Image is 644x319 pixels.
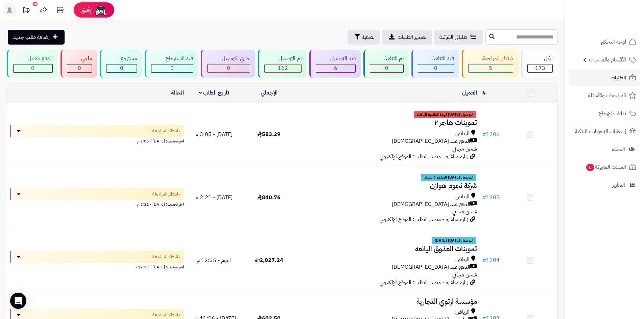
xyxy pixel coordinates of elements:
a: الكل173 [520,50,559,78]
a: العميل [462,89,477,97]
h3: تموينات هاجر ٢ [299,119,477,127]
div: مسترجع [106,55,137,62]
span: زيارة مباشرة - مصدر الطلب: الموقع الإلكتروني [380,278,468,287]
span: 0 [385,64,388,72]
div: تم التوصيل [264,55,302,62]
div: 10 [33,2,38,6]
span: الدفع عند [DEMOGRAPHIC_DATA] [392,137,470,145]
button: تصفية [348,30,380,45]
div: Open Intercom Messenger [10,293,26,309]
div: 0 [67,64,92,72]
span: رفيق [80,6,91,14]
span: شحن مجاني [452,208,477,216]
span: 0 [78,64,81,72]
span: شحن مجاني [452,271,477,279]
span: بانتظار المراجعة [152,254,180,260]
span: [DATE] - 2:21 م [195,193,233,202]
span: 2,027.24 [255,256,283,264]
a: تاريخ الطلب [199,89,230,97]
span: الأقسام والمنتجات [589,55,626,64]
span: # [482,256,486,264]
a: إشعارات التحويلات البنكية [569,123,640,139]
a: قيد التنفيذ 0 [410,50,460,78]
div: اخر تحديث: [DATE] - 12:35 م [10,263,184,270]
a: الدفع بالآجل 0 [5,50,59,78]
span: زيارة مباشرة - مصدر الطلب: الموقع الإلكتروني [380,215,468,223]
span: طلبات الإرجاع [599,109,626,118]
span: الدفع عند [DEMOGRAPHIC_DATA] [392,263,470,271]
div: ملغي [67,55,92,62]
div: 0 [106,64,137,72]
span: التوصيل [DATE] الساعه 6 مساءا [421,174,476,181]
span: الرياض [455,130,470,137]
h3: شركة نجوم هوازن [299,182,477,190]
a: السلات المتروكة0 [569,159,640,175]
a: تصدير الطلبات [382,30,432,45]
h3: مؤسسة ارتوي التجارية [299,298,477,305]
a: مسترجع 0 [98,50,143,78]
a: الطلبات [569,70,640,86]
span: إشعارات التحويلات البنكية [575,127,626,136]
div: قيد الاسترجاع [151,55,193,62]
div: الكل [527,55,553,62]
div: قيد التوصيل [316,55,356,62]
span: # [482,193,486,202]
div: 0 [208,64,250,72]
span: بانتظار المراجعة [152,312,180,318]
span: 6 [334,64,337,72]
div: 0 [14,64,52,72]
a: تم التنفيذ 0 [362,50,410,78]
span: لوحة التحكم [601,37,626,47]
span: بانتظار المراجعة [152,191,180,197]
span: السلات المتروكة [586,162,626,172]
a: قيد التوصيل 6 [308,50,362,78]
div: تم التنفيذ [370,55,404,62]
span: تصفية [362,33,375,41]
span: # [482,130,486,138]
span: تصدير الطلبات [398,33,427,41]
span: التوصيل [DATE] لهذة الطلبية الثالاثاء [414,111,476,118]
div: 0 [370,64,403,72]
div: اخر تحديث: [DATE] - 2:21 م [10,200,184,207]
span: 5 [489,64,492,72]
div: 6 [316,64,355,72]
a: تحديثات المنصة [18,3,35,19]
span: 173 [535,64,545,72]
span: 0 [31,64,34,72]
div: جاري التوصيل [207,55,250,62]
span: شحن مجاني [452,145,477,153]
a: جاري التوصيل 0 [199,50,257,78]
a: #1205 [482,193,500,202]
a: # [482,89,486,97]
span: [DATE] - 3:05 م [195,130,233,138]
div: 0 [151,64,193,72]
a: #1206 [482,130,500,138]
span: الرياض [455,256,470,263]
a: العملاء [569,141,640,157]
a: التقارير [569,177,640,193]
a: الحالة [171,89,184,97]
div: قيد التنفيذ [418,55,454,62]
a: إضافة طلب جديد [8,30,65,45]
span: 0 [434,64,437,72]
a: لوحة التحكم [569,34,640,50]
a: بانتظار المراجعة 5 [460,50,520,78]
span: 162 [278,64,288,72]
a: ملغي 0 [59,50,99,78]
span: اليوم - 12:35 م [197,256,231,264]
a: تم التوصيل 162 [257,50,308,78]
div: الدفع بالآجل [13,55,53,62]
span: التقارير [612,180,625,190]
span: المراجعات والأسئلة [588,91,626,100]
span: 0 [170,64,174,72]
span: الدفع عند [DEMOGRAPHIC_DATA] [392,201,470,208]
span: زيارة مباشرة - مصدر الطلب: الموقع الإلكتروني [380,153,468,161]
a: المراجعات والأسئلة [569,87,640,104]
a: الإجمالي [261,89,278,97]
a: قيد الاسترجاع 0 [143,50,199,78]
span: العملاء [612,144,625,154]
span: 0 [586,164,594,171]
span: التوصيل [DATE] [DATE] [432,237,476,244]
div: اخر تحديث: [DATE] - 3:05 م [10,137,184,144]
div: 5 [469,64,513,72]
